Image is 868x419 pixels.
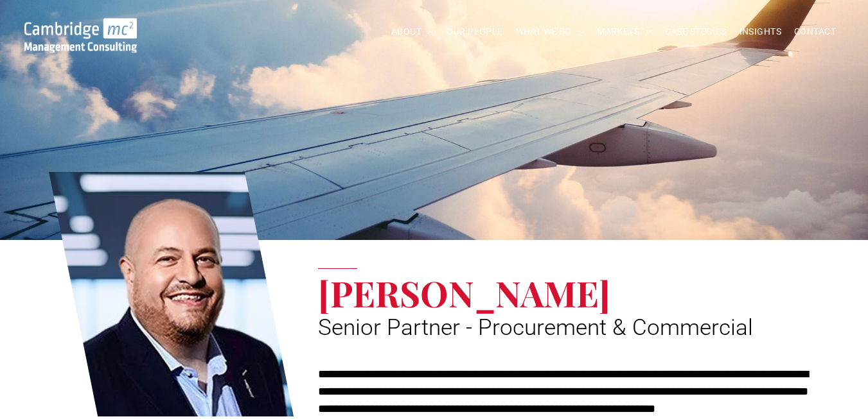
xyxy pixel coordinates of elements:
a: MARKETS [590,22,658,42]
a: CONTACT [788,22,842,42]
a: INSIGHTS [733,22,788,42]
img: Go to Homepage [24,18,137,53]
a: ABOUT [385,22,441,42]
span: [PERSON_NAME] [318,269,610,316]
a: CASE STUDIES [659,22,733,42]
a: Your Business Transformed | Cambridge Management Consulting [24,20,137,33]
span: Senior Partner - Procurement & Commercial [318,314,753,341]
a: WHAT WE DO [509,22,591,42]
a: Procurement | Andy Everest | Senior Partner - Procurement [49,170,294,419]
a: OUR PEOPLE [440,22,509,42]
